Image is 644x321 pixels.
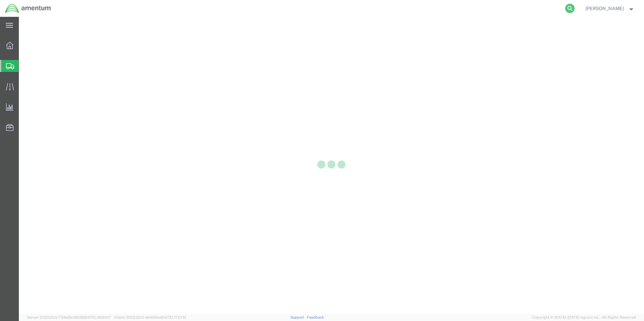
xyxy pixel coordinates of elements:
[161,315,186,319] span: [DATE] 17:21:12
[27,315,111,319] span: Server: 2025.20.0-734e5bc92d9
[585,4,635,12] button: [PERSON_NAME]
[307,315,324,319] a: Feedback
[84,315,111,319] span: [DATE] 09:51:07
[532,315,636,320] span: Copyright © [DATE]-[DATE] Agistix Inc., All Rights Reserved
[114,315,186,319] span: Client: 2025.20.0-e640dba
[290,315,307,319] a: Support
[5,3,51,13] img: logo
[585,5,624,12] span: Claudia Fernandez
